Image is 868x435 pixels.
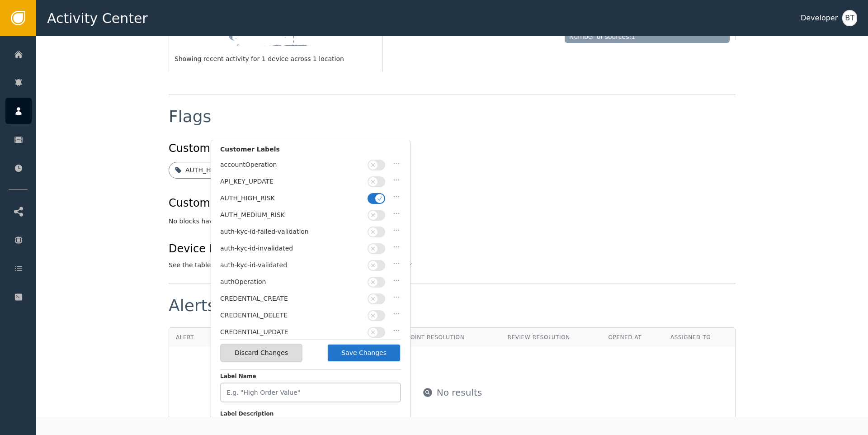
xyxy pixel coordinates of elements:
[220,227,363,236] div: auth-kyc-id-failed-validation
[169,217,736,226] div: No blocks have been applied to this customer
[175,54,377,64] div: Showing recent activity for 1 device across 1 location
[220,160,363,170] div: accountOperation
[327,344,401,362] button: Save Changes
[220,145,401,159] div: Customer Labels
[801,13,838,24] div: Developer
[169,298,244,314] div: Alerts (0)
[565,31,730,43] div: Number of sources: 1
[220,372,401,383] label: Label Name
[169,140,275,156] div: Customer Labels (1)
[220,244,363,253] div: auth-kyc-id-invalidated
[220,260,363,270] div: auth-kyc-id-validated
[842,10,857,26] button: BT
[220,344,302,362] button: Discard Changes
[220,327,363,337] div: CREDENTIAL_UPDATE
[220,194,363,203] div: AUTH_HIGH_RISK
[437,386,482,399] div: No results
[169,109,211,125] div: Flags
[220,277,363,287] div: authOperation
[220,177,363,186] div: API_KEY_UPDATE
[501,328,602,347] th: Review Resolution
[220,311,363,320] div: CREDENTIAL_DELETE
[380,328,501,347] th: Checkpoint Resolution
[220,383,401,402] input: E.g. "High Order Value"
[220,410,401,420] label: Label Description
[282,138,386,158] button: Label this customer
[664,328,735,347] th: Assigned To
[220,294,363,303] div: CREDENTIAL_CREATE
[185,165,240,175] div: AUTH_HIGH_RISK
[169,328,211,347] th: Alert
[47,8,148,28] span: Activity Center
[220,210,363,220] div: AUTH_MEDIUM_RISK
[601,328,664,347] th: Opened At
[169,241,412,257] div: Device Flags (1)
[169,195,275,211] div: Customer Blocks (0)
[169,260,412,270] div: See the table below for details on device flags associated with this customer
